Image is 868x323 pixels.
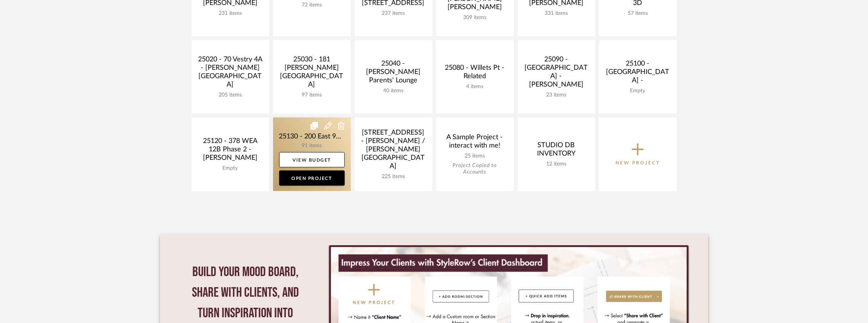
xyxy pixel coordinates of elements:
[605,88,671,94] div: Empty
[279,92,345,98] div: 97 items
[198,92,263,98] div: 205 items
[361,59,426,88] div: 25040 - [PERSON_NAME] Parents' Lounge
[279,170,345,186] a: Open Project
[198,55,263,92] div: 25020 - 70 Vestry 4A - [PERSON_NAME][GEOGRAPHIC_DATA]
[524,55,589,92] div: 25090 - [GEOGRAPHIC_DATA] - [PERSON_NAME]
[361,129,426,174] div: [STREET_ADDRESS] - [PERSON_NAME] / [PERSON_NAME][GEOGRAPHIC_DATA]
[442,153,508,159] div: 25 items
[442,162,508,175] div: Project Copied to Accounts
[442,84,508,90] div: 4 items
[198,165,263,172] div: Empty
[599,117,677,191] button: New Project
[524,10,589,17] div: 331 items
[524,161,589,167] div: 12 items
[279,152,345,167] a: View Budget
[442,14,508,21] div: 309 items
[524,92,589,98] div: 23 items
[198,137,263,165] div: 25120 - 378 WEA 12B Phase 2 - [PERSON_NAME]
[361,174,426,180] div: 225 items
[442,133,508,153] div: A Sample Project - interact with me!
[279,2,345,8] div: 72 items
[361,10,426,17] div: 237 items
[615,159,660,167] p: New Project
[361,88,426,94] div: 40 items
[442,64,508,84] div: 25080 - Willets Pt - Related
[524,141,589,161] div: STUDIO DB INVENTORY
[279,55,345,92] div: 25030 - 181 [PERSON_NAME][GEOGRAPHIC_DATA]
[605,10,671,17] div: 57 items
[605,59,671,88] div: 25100 - [GEOGRAPHIC_DATA] -
[198,10,263,17] div: 231 items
